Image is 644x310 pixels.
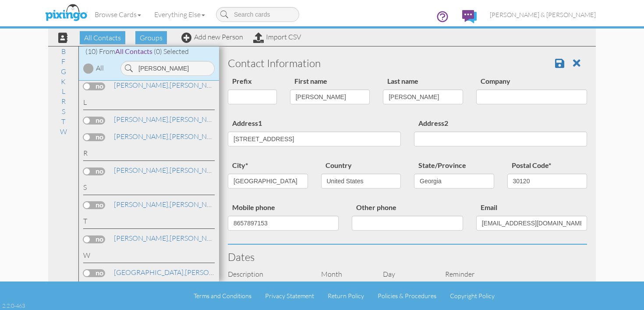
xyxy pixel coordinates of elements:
[113,131,225,142] a: [PERSON_NAME]
[148,4,212,25] a: Everything Else
[115,47,152,55] span: All Contacts
[228,75,256,87] label: Prefix
[113,199,225,210] a: [PERSON_NAME]
[216,7,299,22] input: Search cards
[83,250,215,263] div: W
[194,292,251,299] a: Terms and Conditions
[135,31,167,44] span: Groups
[57,86,70,96] a: L
[83,97,215,110] div: L
[265,292,314,299] a: Privacy Statement
[114,268,185,277] span: [GEOGRAPHIC_DATA],
[476,202,502,214] label: Email
[315,269,377,279] div: Month
[490,11,596,18] span: [PERSON_NAME] & [PERSON_NAME]
[57,66,71,77] a: G
[414,118,453,129] label: Address2
[228,118,266,129] label: Address1
[114,234,170,242] span: [PERSON_NAME],
[228,202,280,214] label: Mobile phone
[221,269,315,279] div: Description
[376,269,439,279] div: Day
[462,10,477,23] img: comments.svg
[57,96,70,107] a: R
[96,63,104,73] div: All
[88,4,148,25] a: Browse Cards
[56,126,71,137] a: W
[83,148,215,161] div: R
[383,75,423,87] label: Last name
[113,233,225,243] a: [PERSON_NAME]
[228,251,587,263] h3: Dates
[83,182,215,195] div: S
[378,292,436,299] a: Policies & Procedures
[290,75,332,87] label: First name
[43,2,89,24] img: pixingo logo
[113,267,240,278] a: [PERSON_NAME]
[79,46,219,57] div: (10) From
[228,160,252,171] label: city*
[483,4,602,26] a: [PERSON_NAME] & [PERSON_NAME]
[57,56,70,67] a: F
[83,216,215,229] div: T
[114,115,170,124] span: [PERSON_NAME],
[439,269,501,279] div: Reminder
[57,46,70,57] a: B
[57,106,70,117] a: S
[57,76,70,87] a: K
[114,200,170,209] span: [PERSON_NAME],
[181,32,243,41] a: Add new Person
[114,81,170,89] span: [PERSON_NAME],
[328,292,364,299] a: Return Policy
[450,292,495,299] a: Copyright Policy
[80,31,125,44] span: All Contacts
[113,165,225,175] a: [PERSON_NAME]
[114,132,170,141] span: [PERSON_NAME],
[113,114,225,125] a: [PERSON_NAME]
[154,47,189,56] span: (0) Selected
[2,302,25,310] div: 2.2.0-463
[114,166,170,175] span: [PERSON_NAME],
[228,57,587,69] h3: Contact Information
[507,160,556,171] label: Postal Code*
[414,160,471,171] label: State/Province
[321,160,356,171] label: Country
[253,32,301,41] a: Import CSV
[352,202,401,214] label: Other phone
[113,80,225,90] a: [PERSON_NAME]
[57,116,70,127] a: T
[476,75,515,87] label: Company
